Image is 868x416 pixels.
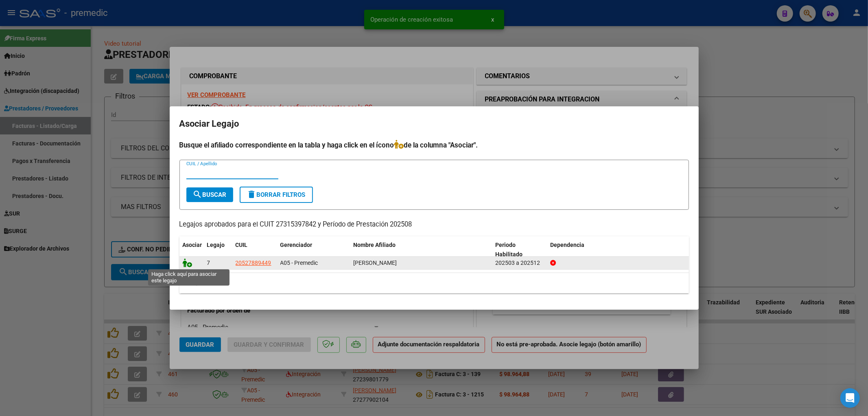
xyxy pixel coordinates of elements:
mat-icon: delete [247,189,257,199]
datatable-header-cell: Gerenciador [277,236,350,263]
h4: Busque el afiliado correspondiente en la tabla y haga click en el ícono de la columna "Asociar". [179,140,689,150]
datatable-header-cell: Asociar [179,236,204,263]
span: A05 - Premedic [280,260,318,266]
span: Borrar Filtros [247,191,306,198]
p: Legajos aprobados para el CUIT 27315397842 y Período de Prestación 202508 [179,220,689,230]
datatable-header-cell: Nombre Afiliado [350,236,492,263]
span: Asociar [183,242,202,248]
span: Dependencia [550,242,584,248]
span: 20527889449 [236,260,271,266]
button: Buscar [186,187,233,202]
button: Borrar Filtros [240,187,313,203]
datatable-header-cell: Dependencia [547,236,689,263]
span: Gerenciador [280,242,313,248]
div: 202503 a 202512 [495,258,544,268]
span: MARTINEZ HOMERO [354,260,397,266]
div: Open Intercom Messenger [840,388,860,408]
span: Nombre Afiliado [354,242,396,248]
span: Legajo [207,242,225,248]
datatable-header-cell: Periodo Habilitado [492,236,547,263]
datatable-header-cell: CUIL [232,236,277,263]
span: CUIL [236,242,248,248]
h2: Asociar Legajo [179,116,689,132]
div: 1 registros [179,273,689,293]
span: Buscar [193,191,227,198]
mat-icon: search [193,189,203,199]
span: 7 [207,260,210,266]
span: Periodo Habilitado [495,242,523,258]
datatable-header-cell: Legajo [204,236,232,263]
